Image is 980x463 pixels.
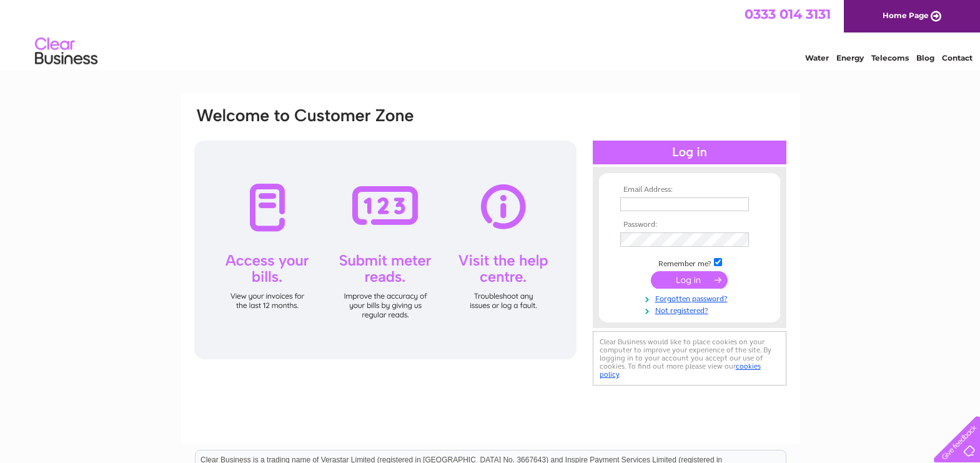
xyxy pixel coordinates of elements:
a: Blog [916,53,934,62]
img: logo.png [34,32,98,71]
a: 0333 014 3131 [745,6,831,22]
th: Email Address: [617,186,762,194]
a: Water [805,53,829,62]
td: Remember me? [617,256,762,269]
div: Clear Business would like to place cookies on your computer to improve your experience of the sit... [593,331,786,386]
a: cookies policy [600,362,761,379]
th: Password: [617,221,762,229]
div: Clear Business is a trading name of Verastar Limited (registered in [GEOGRAPHIC_DATA] No. 3667643... [196,7,786,61]
a: Contact [942,53,973,62]
a: Forgotten password? [620,292,762,304]
a: Energy [836,53,864,62]
input: Submit [651,271,728,289]
a: Telecoms [871,53,909,62]
a: Not registered? [620,304,762,316]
